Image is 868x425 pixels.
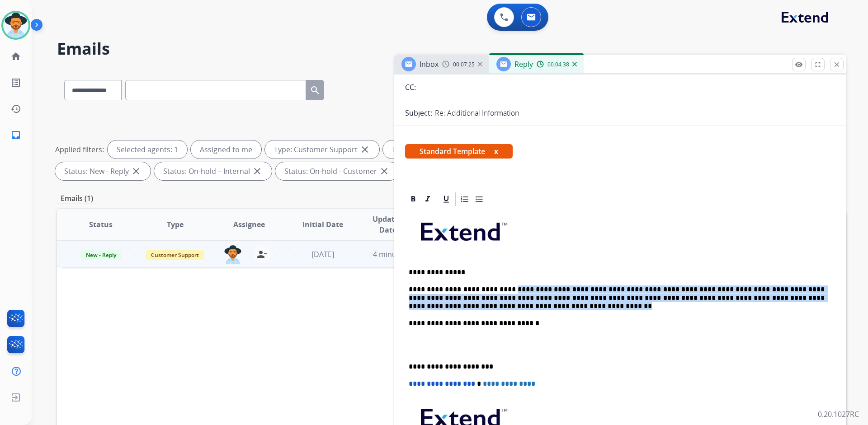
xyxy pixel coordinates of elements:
div: Status: On-hold - Customer [275,162,399,180]
span: Initial Date [302,219,343,230]
div: Status: On-hold – Internal [154,162,272,180]
span: Inbox [420,59,439,69]
mat-icon: close [131,166,142,177]
img: avatar [3,13,28,38]
span: Updated Date [368,214,409,235]
mat-icon: inbox [10,130,21,140]
div: Type: Shipping Protection [383,140,501,159]
div: Selected agents: 1 [108,140,187,159]
mat-icon: list_alt [10,77,21,88]
div: Assigned to me [191,140,261,159]
mat-icon: search [310,85,321,96]
p: Subject: [405,107,432,118]
mat-icon: home [10,51,21,62]
div: Bold [406,192,420,206]
span: 00:04:38 [547,61,569,68]
div: Italic [421,192,434,206]
p: Re: Additional Information [435,107,519,118]
p: Emails (1) [57,193,97,204]
span: Standard Template [405,144,513,159]
mat-icon: close [833,61,841,69]
p: CC: [405,82,416,93]
span: 4 minutes ago [373,249,421,259]
div: Type: Customer Support [265,140,379,159]
mat-icon: close [252,166,263,177]
mat-icon: close [379,166,390,177]
button: x [494,146,498,157]
mat-icon: history [10,103,21,114]
span: New - Reply [80,250,122,260]
mat-icon: person_remove [256,249,267,260]
span: Customer Support [146,250,204,260]
span: Assignee [233,219,265,230]
p: Applied filters: [55,144,104,155]
span: Status [89,219,113,230]
div: Bullet List [472,192,486,206]
mat-icon: close [359,144,370,155]
div: Status: New - Reply [55,162,151,180]
p: 0.20.1027RC [818,409,859,420]
span: [DATE] [311,249,334,259]
span: 00:07:25 [453,61,475,68]
span: Reply [514,59,533,69]
img: agent-avatar [224,245,242,264]
mat-icon: fullscreen [814,61,822,69]
div: Underline [439,192,453,206]
span: Type [167,219,184,230]
h2: Emails [57,40,846,58]
mat-icon: remove_red_eye [795,61,803,69]
div: Ordered List [458,192,472,206]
